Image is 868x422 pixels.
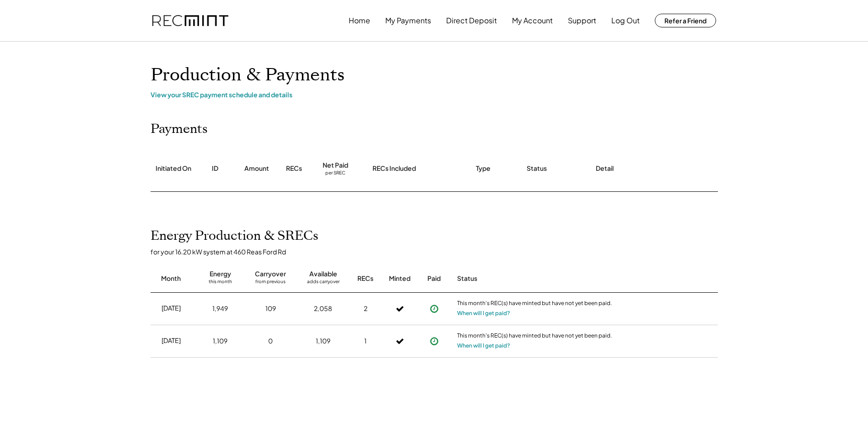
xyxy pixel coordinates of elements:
[655,14,716,27] button: Refer a Friend
[151,248,727,256] div: for your 16.20 kW system at 460 Reas Ford Rd
[316,337,330,346] div: 1,109
[152,15,228,26] img: recmint-logotype%403x.png
[611,11,640,30] button: Log Out
[372,164,416,173] div: RECs Included
[325,170,345,177] div: per SREC
[512,11,553,30] button: My Account
[349,11,370,30] button: Home
[255,269,286,279] div: Carryover
[427,274,441,283] div: Paid
[568,11,596,30] button: Support
[244,164,269,173] div: Amount
[151,90,718,99] div: View your SREC payment schedule and details
[476,164,491,173] div: Type
[213,337,227,346] div: 1,109
[286,164,302,173] div: RECs
[596,164,614,173] div: Detail
[364,304,367,313] div: 2
[314,304,332,313] div: 2,058
[151,64,718,86] h1: Production & Payments
[156,164,191,173] div: Initiated On
[212,304,228,313] div: 1,949
[323,161,348,170] div: Net Paid
[265,304,276,313] div: 109
[457,274,613,283] div: Status
[255,279,286,288] div: from previous
[389,274,410,283] div: Minted
[446,11,497,30] button: Direct Deposit
[427,334,441,348] button: Payment approved, but not yet initiated.
[268,337,273,346] div: 0
[212,164,218,173] div: ID
[307,279,340,288] div: adds carryover
[364,337,367,346] div: 1
[162,304,181,313] div: [DATE]
[457,309,510,318] button: When will I get paid?
[385,11,431,30] button: My Payments
[151,121,208,137] h2: Payments
[357,274,373,283] div: RECs
[427,302,441,316] button: Payment approved, but not yet initiated.
[309,269,337,279] div: Available
[209,279,232,288] div: this month
[527,164,547,173] div: Status
[162,336,181,345] div: [DATE]
[161,274,181,283] div: Month
[457,300,613,309] div: This month's REC(s) have minted but have not yet been paid.
[457,341,510,350] button: When will I get paid?
[151,228,318,244] h2: Energy Production & SRECs
[210,269,231,279] div: Energy
[457,332,613,341] div: This month's REC(s) have minted but have not yet been paid.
